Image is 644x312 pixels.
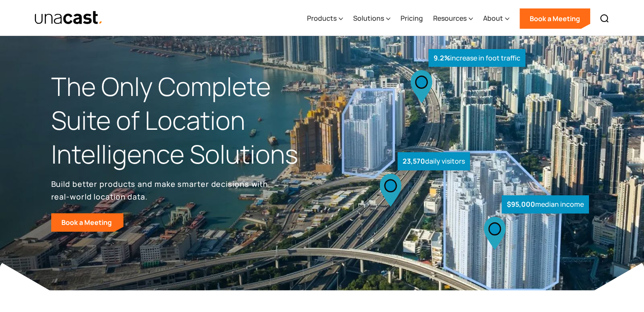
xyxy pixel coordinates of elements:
div: Resources [433,13,467,23]
strong: 23,570 [403,156,425,166]
div: Solutions [353,13,384,23]
div: Solutions [353,1,390,36]
img: Unacast text logo [34,11,103,25]
div: Products [307,1,343,36]
h1: The Only Complete Suite of Location Intelligence Solutions [51,70,322,171]
a: Book a Meeting [51,213,124,232]
img: Search icon [600,14,610,24]
strong: $95,000 [507,200,535,209]
p: Build better products and make smarter decisions with real-world location data. [51,178,271,203]
a: Book a Meeting [520,8,590,29]
strong: 9.2% [434,53,450,63]
div: About [483,13,503,23]
a: Pricing [401,1,423,36]
div: median income [502,195,589,213]
div: increase in foot traffic [428,49,525,67]
div: About [483,1,509,36]
div: daily visitors [398,152,470,170]
div: Products [307,13,337,23]
div: Resources [433,1,473,36]
a: home [34,11,103,25]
